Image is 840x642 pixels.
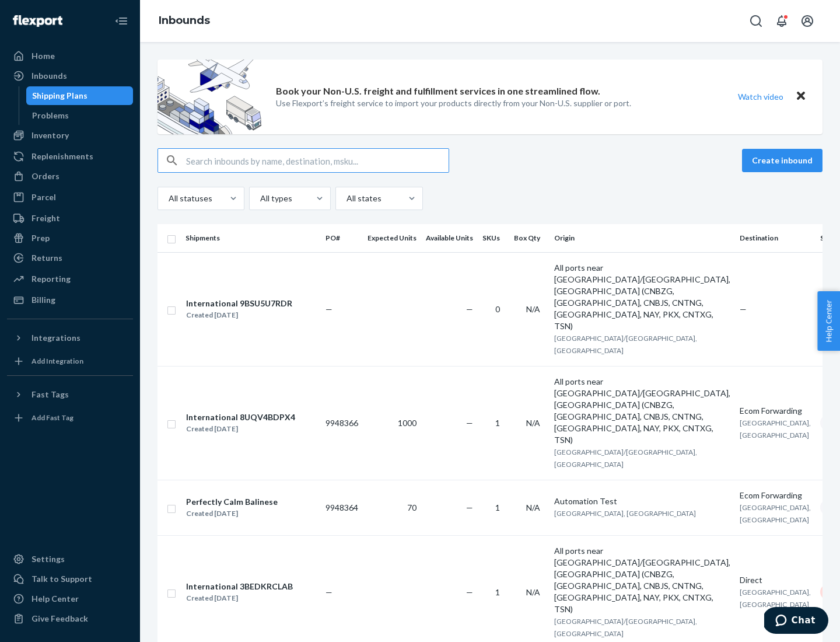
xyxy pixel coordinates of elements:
p: Book your Non-U.S. freight and fulfillment services in one streamlined flow. [276,85,600,98]
span: [GEOGRAPHIC_DATA], [GEOGRAPHIC_DATA] [740,588,811,609]
div: Prep [32,232,50,244]
span: [GEOGRAPHIC_DATA]/[GEOGRAPHIC_DATA], [GEOGRAPHIC_DATA] [554,617,697,638]
button: Watch video [730,88,791,105]
div: International 9BSU5U7RDR [186,298,292,309]
a: Inbounds [159,14,210,27]
span: N/A [526,587,540,597]
td: 9948366 [321,366,363,480]
span: 1 [495,418,500,428]
span: — [466,418,473,428]
div: Talk to Support [32,573,92,585]
div: Automation Test [554,496,730,507]
span: — [466,503,473,512]
span: [GEOGRAPHIC_DATA]/[GEOGRAPHIC_DATA], [GEOGRAPHIC_DATA] [554,448,697,469]
input: All statuses [167,193,169,204]
div: All ports near [GEOGRAPHIC_DATA]/[GEOGRAPHIC_DATA], [GEOGRAPHIC_DATA] (CNBZG, [GEOGRAPHIC_DATA], ... [554,545,730,615]
div: Ecom Forwarding [740,490,811,501]
div: Add Integration [32,356,83,366]
input: All types [259,193,260,204]
button: Open notifications [770,9,793,33]
div: Shipping Plans [32,90,87,102]
a: Prep [7,229,133,247]
div: Reporting [32,273,71,285]
span: 1 [495,503,500,512]
span: — [325,587,332,597]
a: Orders [7,167,133,186]
button: Help Center [817,291,840,351]
th: Shipments [181,224,321,252]
div: Replenishments [32,151,93,162]
a: Replenishments [7,147,133,166]
span: [GEOGRAPHIC_DATA], [GEOGRAPHIC_DATA] [740,418,811,439]
th: Origin [549,224,735,252]
img: Flexport logo [13,15,62,27]
span: 70 [407,503,416,512]
div: Freight [32,212,60,224]
a: Problems [26,106,134,125]
div: Inbounds [32,70,67,82]
a: Home [7,47,133,65]
a: Settings [7,550,133,568]
div: Orders [32,170,60,182]
div: Inventory [32,130,69,141]
div: Fast Tags [32,389,69,400]
div: Parcel [32,191,56,203]
button: Close [793,88,808,105]
a: Freight [7,209,133,228]
a: Inbounds [7,67,133,85]
th: PO# [321,224,363,252]
div: Home [32,50,55,62]
div: Help Center [32,593,79,605]
span: N/A [526,304,540,314]
a: Billing [7,291,133,309]
a: Reporting [7,270,133,288]
button: Open account menu [796,9,819,33]
a: Parcel [7,188,133,207]
a: Inventory [7,126,133,145]
input: All states [345,193,346,204]
a: Help Center [7,589,133,608]
th: Box Qty [509,224,549,252]
a: Add Integration [7,352,133,371]
span: — [740,304,747,314]
div: All ports near [GEOGRAPHIC_DATA]/[GEOGRAPHIC_DATA], [GEOGRAPHIC_DATA] (CNBZG, [GEOGRAPHIC_DATA], ... [554,262,730,332]
div: All ports near [GEOGRAPHIC_DATA]/[GEOGRAPHIC_DATA], [GEOGRAPHIC_DATA] (CNBZG, [GEOGRAPHIC_DATA], ... [554,376,730,446]
span: — [466,304,473,314]
a: Returns [7,249,133,267]
iframe: Opens a widget where you can chat to one of our agents [764,607,828,636]
div: Settings [32,553,65,565]
a: Shipping Plans [26,86,134,105]
span: [GEOGRAPHIC_DATA]/[GEOGRAPHIC_DATA], [GEOGRAPHIC_DATA] [554,334,697,355]
span: — [325,304,332,314]
button: Fast Tags [7,385,133,404]
span: [GEOGRAPHIC_DATA], [GEOGRAPHIC_DATA] [740,503,811,524]
p: Use Flexport’s freight service to import your products directly from your Non-U.S. supplier or port. [276,97,631,109]
div: Integrations [32,332,80,344]
th: SKUs [478,224,509,252]
a: Add Fast Tag [7,409,133,427]
div: Direct [740,574,811,586]
div: Billing [32,294,55,306]
th: Available Units [421,224,478,252]
span: 0 [495,304,500,314]
div: Problems [32,110,69,121]
div: Give Feedback [32,613,88,624]
div: Created [DATE] [186,309,292,321]
button: Close Navigation [110,9,133,33]
input: Search inbounds by name, destination, msku... [186,149,449,172]
span: 1000 [398,418,416,428]
th: Expected Units [363,224,421,252]
div: Ecom Forwarding [740,405,811,417]
button: Give Feedback [7,609,133,628]
ol: breadcrumbs [149,4,219,38]
div: Returns [32,252,62,264]
span: [GEOGRAPHIC_DATA], [GEOGRAPHIC_DATA] [554,509,696,518]
div: Created [DATE] [186,423,295,435]
div: International 8UQV4BDPX4 [186,411,295,423]
div: Add Fast Tag [32,413,73,423]
div: Created [DATE] [186,592,293,604]
span: N/A [526,503,540,512]
span: 1 [495,587,500,597]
